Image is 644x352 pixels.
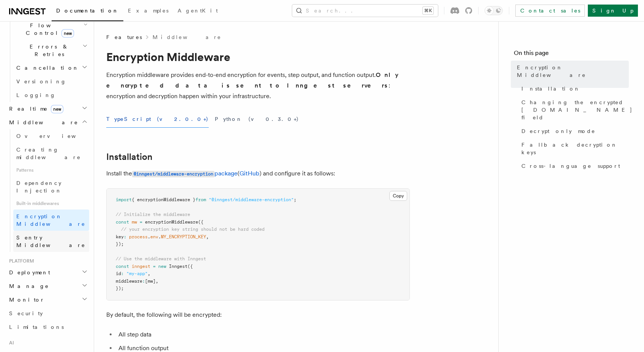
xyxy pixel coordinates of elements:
[239,170,260,177] a: GitHub
[13,64,79,72] span: Cancellation
[161,234,206,239] span: MY_ENCRYPTION_KEY
[132,197,195,202] span: { encryptionMiddleware }
[215,111,299,128] button: Python (v0.3.0+)
[195,197,206,202] span: from
[6,282,49,290] span: Manage
[13,197,89,210] span: Built-in middlewares
[116,234,124,239] span: key
[132,171,214,177] code: @inngest/middleware-encryption
[6,129,89,252] div: Middleware
[13,22,83,37] span: Flow Control
[106,70,410,102] p: Encryption middleware provides end-to-end encryption for events, step output, and function output...
[106,310,410,320] p: By default, the following will be encrypted:
[518,159,629,173] a: Cross-language support
[6,116,89,129] button: Middleware
[16,180,62,194] span: Dependency Injection
[521,162,620,170] span: Cross-language support
[124,234,126,239] span: :
[116,219,129,225] span: const
[6,279,89,293] button: Manage
[121,271,124,276] span: :
[16,213,85,227] span: Encryption Middleware
[515,5,585,17] a: Contact sales
[156,278,158,284] span: ,
[132,170,238,177] a: @inngest/middleware-encryptionpackage
[132,264,150,269] span: inngest
[13,176,89,197] a: Dependency Injection
[13,129,89,143] a: Overview
[6,307,89,320] a: Security
[51,105,63,113] span: new
[116,241,124,247] span: });
[521,99,633,121] span: Changing the encrypted [DOMAIN_NAME] field
[140,219,142,225] span: =
[61,29,74,38] span: new
[116,197,132,202] span: import
[6,266,89,279] button: Deployment
[6,105,63,113] span: Realtime
[521,141,629,156] span: Fallback decryption keys
[16,92,56,98] span: Logging
[116,264,129,269] span: const
[6,119,78,126] span: Middleware
[106,168,410,179] p: Install the ( ) and configure it as follows:
[6,102,89,116] button: Realtimenew
[148,234,150,239] span: .
[13,231,89,252] a: Sentry Middleware
[206,234,209,239] span: ,
[13,40,89,61] button: Errors & Retries
[16,78,66,84] span: Versioning
[106,152,153,162] a: Installation
[13,164,89,176] span: Patterns
[106,50,410,64] h1: Encryption Middleware
[13,19,89,40] button: Flow Controlnew
[123,2,173,20] a: Examples
[292,5,438,17] button: Search...⌘K
[178,8,218,14] span: AgentKit
[389,191,407,201] button: Copy
[6,320,89,334] a: Limitations
[116,286,124,291] span: });
[121,227,265,232] span: // your encryption key string should not be hard coded
[145,278,156,284] span: [mw]
[169,264,187,269] span: Inngest
[13,210,89,231] a: Encryption Middleware
[13,75,89,88] a: Versioning
[6,293,89,307] button: Monitor
[518,138,629,159] a: Fallback decryption keys
[106,111,209,128] button: TypeScript (v2.0.0+)
[16,147,81,160] span: Creating middleware
[514,48,629,61] h4: On this page
[173,2,222,20] a: AgentKit
[16,133,94,139] span: Overview
[132,219,137,225] span: mw
[148,271,150,276] span: ,
[150,234,158,239] span: env
[209,197,294,202] span: "@inngest/middleware-encryption"
[6,296,45,304] span: Monitor
[52,2,123,21] a: Documentation
[13,143,89,164] a: Creating middleware
[129,234,148,239] span: process
[145,219,198,225] span: encryptionMiddleware
[198,219,203,225] span: ({
[6,258,34,264] span: Platform
[128,8,168,14] span: Examples
[517,64,629,79] span: Encryption Middleware
[485,6,503,15] button: Toggle dark mode
[116,256,206,261] span: // Use the middleware with Inngest
[116,271,121,276] span: id
[116,212,190,217] span: // Initialize the middleware
[13,88,89,102] a: Logging
[9,324,64,330] span: Limitations
[187,264,193,269] span: ({
[158,234,161,239] span: .
[6,340,14,346] span: AI
[153,264,156,269] span: =
[158,264,166,269] span: new
[116,278,142,284] span: middleware
[13,43,82,58] span: Errors & Retries
[521,85,580,92] span: Installation
[423,7,433,14] kbd: ⌘K
[106,33,142,41] span: Features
